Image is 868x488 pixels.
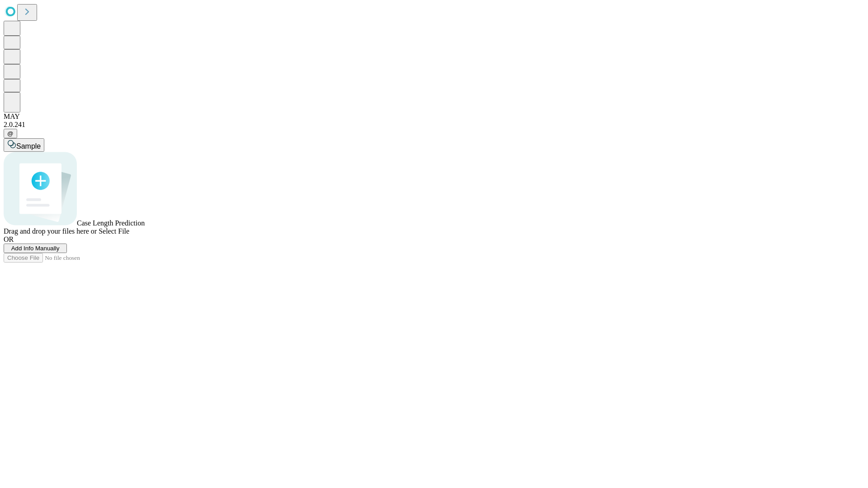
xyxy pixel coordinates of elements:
span: Case Length Prediction [77,219,145,227]
span: Add Info Manually [11,245,60,252]
button: Add Info Manually [4,244,67,253]
div: 2.0.241 [4,121,864,129]
div: MAY [4,113,864,121]
span: Sample [16,142,41,150]
span: OR [4,235,14,243]
span: @ [7,130,14,137]
span: Drag and drop your files here or [4,227,97,235]
button: @ [4,129,17,138]
span: Select File [99,227,129,235]
button: Sample [4,138,44,152]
